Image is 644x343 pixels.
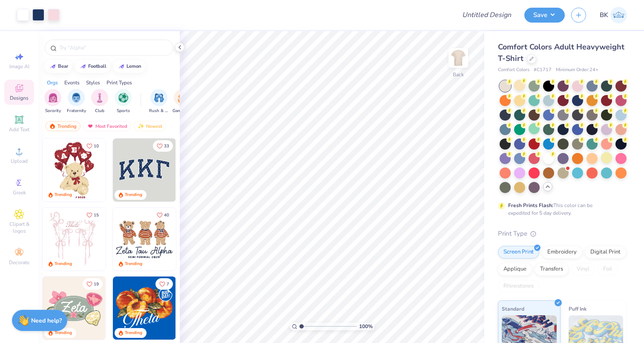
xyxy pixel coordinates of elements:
div: This color can be expedited for 5 day delivery. [508,202,613,217]
div: bear [58,64,68,69]
img: a3be6b59-b000-4a72-aad0-0c575b892a6b [113,208,176,271]
img: Rush & Bid Image [154,93,164,103]
input: Untitled Design [455,6,518,23]
button: filter button [44,89,61,114]
button: filter button [172,89,192,114]
div: filter for Club [91,89,108,114]
img: trend_line.gif [80,64,86,69]
img: Club Image [95,93,104,103]
div: Embroidery [542,246,582,259]
span: 33 [164,144,169,148]
strong: Need help? [31,317,62,325]
span: Add Text [9,126,29,133]
span: Sports [117,108,130,114]
img: d12c9beb-9502-45c7-ae94-40b97fdd6040 [175,208,239,271]
button: filter button [67,89,86,114]
input: Try "Alpha" [59,43,168,52]
div: filter for Fraternity [67,89,86,114]
button: bear [45,60,72,73]
div: Trending [45,121,80,131]
div: Trending [125,192,142,198]
span: Minimum Order: 24 + [556,66,598,74]
button: Save [524,8,565,23]
div: Print Type [498,229,627,239]
div: Orgs [47,79,58,86]
div: Styles [86,79,100,86]
div: Trending [125,330,142,336]
span: Designs [10,95,29,101]
div: Screen Print [498,246,539,259]
img: Sorority Image [48,93,58,103]
span: Clipart & logos [4,221,34,234]
div: filter for Game Day [172,89,192,114]
img: e74243e0-e378-47aa-a400-bc6bcb25063a [105,138,168,202]
button: lemon [113,60,145,73]
img: 3b9aba4f-e317-4aa7-a679-c95a879539bd [113,138,176,202]
button: Like [155,278,173,290]
div: Most Favorited [83,121,131,131]
div: Rhinestones [498,280,539,293]
img: trend_line.gif [49,64,56,69]
span: Comfort Colors [498,66,529,74]
div: Trending [55,330,72,336]
span: Sorority [45,108,61,114]
div: Trending [125,261,142,267]
div: Print Types [106,79,132,86]
button: Like [83,278,103,290]
div: filter for Sports [115,89,132,114]
div: lemon [126,64,141,69]
span: Decorate [9,259,29,266]
img: edfb13fc-0e43-44eb-bea2-bf7fc0dd67f9 [175,138,239,202]
img: trending.gif [49,123,56,129]
button: Like [83,140,103,152]
img: Game Day Image [178,93,187,103]
span: Comfort Colors Adult Heavyweight T-Shirt [498,42,624,63]
button: football [75,60,110,73]
span: Standard [502,304,524,313]
img: Newest.gif [138,123,144,129]
span: Image AI [9,63,29,70]
span: Puff Ink [569,304,586,313]
div: Back [453,71,464,78]
span: Fraternity [67,108,86,114]
div: Newest [134,121,166,131]
div: Transfers [535,263,569,276]
a: BK [600,7,627,23]
img: Back [450,49,467,66]
span: 15 [94,213,99,217]
button: filter button [115,89,132,114]
div: Vinyl [571,263,595,276]
img: d6d5c6c6-9b9a-4053-be8a-bdf4bacb006d [105,277,168,340]
span: 40 [164,213,169,217]
div: filter for Rush & Bid [149,89,169,114]
span: 100 % [359,323,373,330]
span: Rush & Bid [149,108,169,114]
span: # C1717 [534,66,552,74]
div: filter for Sorority [44,89,61,114]
span: 7 [167,282,169,286]
div: Foil [598,263,618,276]
span: 19 [94,282,99,286]
button: Like [153,209,173,221]
div: football [88,64,106,69]
img: Fraternity Image [72,93,81,103]
img: f22b6edb-555b-47a9-89ed-0dd391bfae4f [175,277,239,340]
span: Greek [13,189,26,196]
span: Upload [11,158,28,164]
button: filter button [91,89,108,114]
button: Like [83,209,103,221]
div: Events [64,79,80,86]
span: BK [600,10,608,20]
img: 83dda5b0-2158-48ca-832c-f6b4ef4c4536 [43,208,106,271]
div: Trending [55,261,72,267]
img: most_fav.gif [87,123,94,129]
img: Sports Image [118,93,128,103]
span: Game Day [172,108,192,114]
img: trend_line.gif [118,64,125,69]
button: Like [153,140,173,152]
span: 10 [94,144,99,148]
button: filter button [149,89,169,114]
img: 8659caeb-cee5-4a4c-bd29-52ea2f761d42 [113,277,176,340]
img: 010ceb09-c6fc-40d9-b71e-e3f087f73ee6 [43,277,106,340]
div: Trending [55,192,72,198]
